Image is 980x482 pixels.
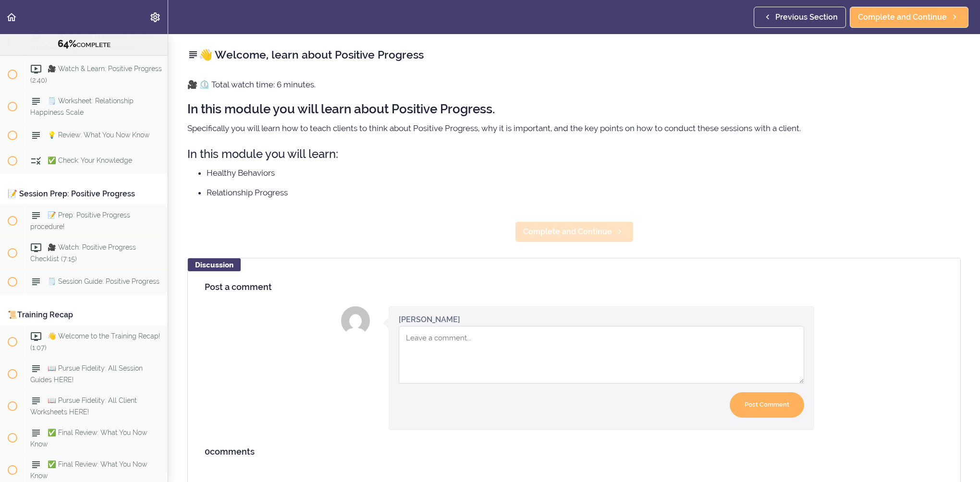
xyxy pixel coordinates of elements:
[187,77,961,92] p: 🎥 ⏲️ Total watch time: 6 minutes.
[205,446,210,457] span: 0
[48,277,159,285] span: 🗒️ Session Guide: Positive Progress
[149,12,161,23] svg: Settings Menu
[12,38,156,50] div: COMPLETE
[775,12,838,23] span: Previous Section
[58,38,76,49] span: 64%
[515,221,634,242] a: Complete and Continue
[6,12,17,23] svg: Back to course curriculum
[30,332,160,351] span: 👋 Welcome to the Training Recap! (1:07)
[730,392,804,418] input: Post Comment
[187,121,961,135] p: Specifically you will learn how to teach clients to think about Positive Progress, why it is impo...
[30,397,137,415] span: 📖 Pursue Fidelity: All Client Worksheets HERE!
[187,102,961,116] h2: In this module you will learn about Positive Progress.
[30,461,147,480] span: ✅ Final Review: What You Now Know
[30,65,162,84] span: 🎥 Watch & Learn: Positive Progress (2:40)
[187,47,961,63] h2: 👋 Welcome, learn about Positive Progress
[858,12,947,23] span: Complete and Continue
[30,97,134,116] span: 🗒️ Worksheet: Relationship Happiness Scale
[187,146,961,162] h3: In this module you will learn:
[341,306,370,335] img: Shayna
[205,282,943,292] h4: Post a comment
[188,258,241,271] div: Discussion
[850,7,968,28] a: Complete and Continue
[754,7,846,28] a: Previous Section
[30,429,147,447] span: ✅ Final Review: What You Now Know
[399,326,804,384] textarea: Comment box
[523,226,612,238] span: Complete and Continue
[205,447,943,457] h4: comments
[48,157,132,164] span: ✅ Check: Your Knowledge
[30,211,130,230] span: 📝 Prep: Positive Progress procedure!
[207,167,961,179] li: Healthy Behaviors
[207,186,961,199] li: Relationship Progress
[30,364,143,383] span: 📖 Pursue Fidelity: All Session Guides HERE!
[48,131,149,139] span: 💡 Review: What You Now Know
[399,314,460,325] div: [PERSON_NAME]
[30,243,136,262] span: 🎥 Watch: Positive Progress Checklist (7:15)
